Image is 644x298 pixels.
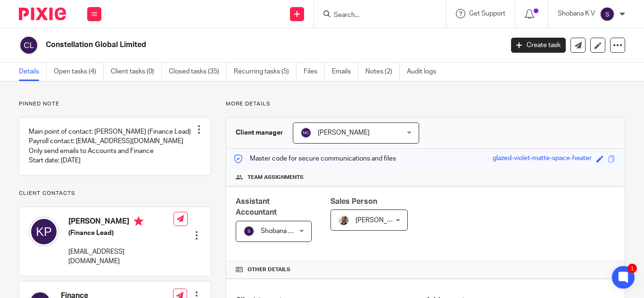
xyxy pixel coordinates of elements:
[365,63,400,81] a: Notes (2)
[333,11,418,20] input: Search
[493,153,592,164] div: glazed-violet-matte-space-heater
[19,100,211,108] p: Pinned note
[46,40,407,50] h2: Constellation Global Limited
[304,63,325,81] a: Files
[243,226,255,237] img: svg%3E
[68,247,173,266] p: [EMAIL_ADDRESS][DOMAIN_NAME]
[233,154,396,163] p: Master code for secure communications and files
[19,63,47,81] a: Details
[600,7,615,22] img: svg%3E
[355,217,407,224] span: [PERSON_NAME]
[338,215,349,226] img: Matt%20Circle.png
[248,174,304,181] span: Team assignments
[236,198,277,216] span: Assistant Accountant
[68,228,173,238] h5: (Finance Lead)
[68,217,173,228] h4: [PERSON_NAME]
[627,264,637,273] div: 1
[234,63,297,81] a: Recurring tasks (5)
[469,10,505,17] span: Get Support
[261,228,298,234] span: Shobana K V
[248,266,290,274] span: Other details
[54,63,104,81] a: Open tasks (4)
[134,217,143,226] i: Primary
[19,8,66,20] img: Pixie
[332,63,358,81] a: Emails
[236,128,283,137] h3: Client manager
[558,9,595,18] p: Shobana K V
[407,63,443,81] a: Audit logs
[226,100,625,108] p: More details
[19,190,211,197] p: Client contacts
[29,217,59,247] img: svg%3E
[511,38,566,53] a: Create task
[19,35,39,55] img: svg%3E
[111,63,162,81] a: Client tasks (0)
[169,63,227,81] a: Closed tasks (35)
[318,129,370,136] span: [PERSON_NAME]
[300,127,312,138] img: svg%3E
[330,198,377,205] span: Sales Person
